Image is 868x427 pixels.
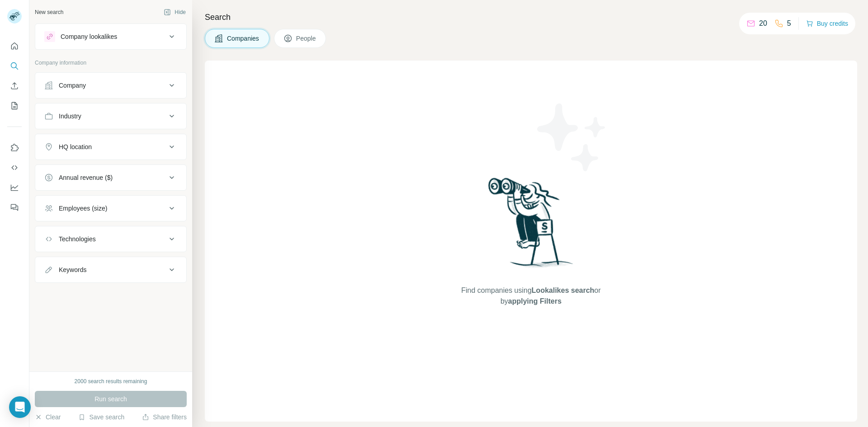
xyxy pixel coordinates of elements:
[35,136,186,158] button: HQ location
[7,199,22,216] button: Feedback
[759,18,767,29] p: 20
[7,58,22,74] button: Search
[806,17,848,30] button: Buy credits
[787,18,791,29] p: 5
[35,26,186,47] button: Company lookalikes
[227,34,260,43] span: Companies
[59,81,86,90] div: Company
[61,32,117,41] div: Company lookalikes
[7,160,22,176] button: Use Surfe API
[59,173,113,182] div: Annual revenue ($)
[35,228,186,250] button: Technologies
[35,8,63,16] div: New search
[296,34,317,43] span: People
[484,175,578,276] img: Surfe Illustration - Woman searching with binoculars
[9,396,31,418] div: Open Intercom Messenger
[7,98,22,114] button: My lists
[142,413,187,422] button: Share filters
[75,377,147,385] div: 2000 search results remaining
[7,140,22,156] button: Use Surfe on LinkedIn
[205,11,857,23] h4: Search
[35,167,186,188] button: Annual revenue ($)
[59,265,86,274] div: Keywords
[157,5,192,19] button: Hide
[59,204,107,213] div: Employees (size)
[531,97,613,178] img: Surfe Illustration - Stars
[458,285,603,307] span: Find companies using or by
[7,78,22,94] button: Enrich CSV
[35,105,186,127] button: Industry
[35,197,186,219] button: Employees (size)
[7,179,22,196] button: Dashboard
[59,142,92,151] div: HQ location
[59,112,81,121] div: Industry
[532,286,594,294] span: Lookalikes search
[35,413,61,422] button: Clear
[35,259,186,281] button: Keywords
[508,297,561,305] span: applying Filters
[59,235,96,244] div: Technologies
[78,413,124,422] button: Save search
[7,38,22,54] button: Quick start
[35,75,186,96] button: Company
[35,59,187,67] p: Company information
